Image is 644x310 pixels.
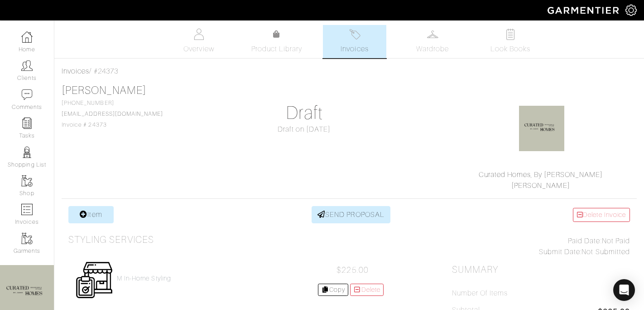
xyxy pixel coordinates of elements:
a: Look Books [479,25,542,58]
div: / #24373 [62,66,637,77]
a: Product Library [245,29,308,54]
div: Open Intercom Messenger [613,279,635,301]
span: Wardrobe [416,44,449,54]
h3: Styling Services [68,234,154,246]
img: basicinfo-40fd8af6dae0f16599ec9e87c0ef1c0a1fdea2edbe929e3d69a839185d80c458.svg [193,29,205,40]
img: orders-icon-0abe47150d42831381b5fb84f609e132dff9fe21cb692f30cb5eec754e2cba89.png [21,204,33,215]
img: f1sLSt6sjhtqviGWfno3z99v.jpg [519,106,564,151]
a: [PERSON_NAME] [62,84,146,96]
img: dashboard-icon-dbcd8f5a0b271acd01030246c82b418ddd0df26cd7fceb0bd07c9910d44c42f6.png [21,31,33,43]
div: Draft on [DATE] [215,124,393,135]
h2: Summary [452,264,630,276]
a: Delete [350,284,384,296]
img: stylists-icon-eb353228a002819b7ec25b43dbf5f0378dd9e0616d9560372ff212230b889e62.png [21,147,33,158]
span: Submit Date: [539,248,582,256]
span: Invoices [341,44,368,54]
a: Copy [318,284,348,296]
h1: Draft [215,102,393,124]
img: gear-icon-white-bd11855cb880d31180b6d7d6211b90ccbf57a29d726f0c71d8c61bd08dd39cc2.png [625,5,637,16]
img: orders-27d20c2124de7fd6de4e0e44c1d41de31381a507db9b33961299e4e07d508b8c.svg [349,29,360,40]
span: Overview [183,44,214,54]
img: clients-icon-6bae9207a08558b7cb47a8932f037763ab4055f8c8b6bfacd5dc20c3e0201464.png [21,60,33,71]
img: garments-icon-b7da505a4dc4fd61783c78ac3ca0ef83fa9d6f193b1c9dc38574b1d14d53ca28.png [21,233,33,244]
img: Womens_Service-b2905c8a555b134d70f80a63ccd9711e5cb40bac1cff00c12a43f244cd2c1cd3.png [75,261,113,299]
a: [PERSON_NAME] [511,182,570,190]
span: Paid Date: [568,237,602,245]
a: Curated Homes, By [PERSON_NAME] [479,171,603,179]
a: Overview [167,25,231,58]
span: $225.00 [336,266,368,275]
a: Invoices [62,67,89,75]
span: Product Library [251,44,303,54]
a: Invoices [323,25,386,58]
div: Not Paid Not Submitted [452,236,630,257]
img: todo-9ac3debb85659649dc8f770b8b6100bb5dab4b48dedcbae339e5042a72dfd3cc.svg [505,29,516,40]
a: [EMAIL_ADDRESS][DOMAIN_NAME] [62,111,163,117]
a: Delete Invoice [573,208,630,222]
img: comment-icon-a0a6a9ef722e966f86d9cbdc48e553b5cf19dbc54f86b18d962a5391bc8f6eb6.png [21,89,33,100]
a: Item [68,206,114,223]
a: M In-Home Styling [117,275,171,282]
img: garmentier-logo-header-white-b43fb05a5012e4ada735d5af1a66efaba907eab6374d6393d1fbf88cb4ef424d.png [543,2,625,18]
a: SEND PROPOSAL [312,206,390,223]
span: [PHONE_NUMBER] Invoice # 24373 [62,100,163,128]
h5: Number of Items [452,289,508,298]
span: Look Books [490,44,531,54]
img: reminder-icon-8004d30b9f0a5d33ae49ab947aed9ed385cf756f9e5892f1edd6e32f2345188e.png [21,118,33,129]
a: Wardrobe [401,25,464,58]
img: wardrobe-487a4870c1b7c33e795ec22d11cfc2ed9d08956e64fb3008fe2437562e282088.svg [427,29,438,40]
img: garments-icon-b7da505a4dc4fd61783c78ac3ca0ef83fa9d6f193b1c9dc38574b1d14d53ca28.png [21,175,33,187]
